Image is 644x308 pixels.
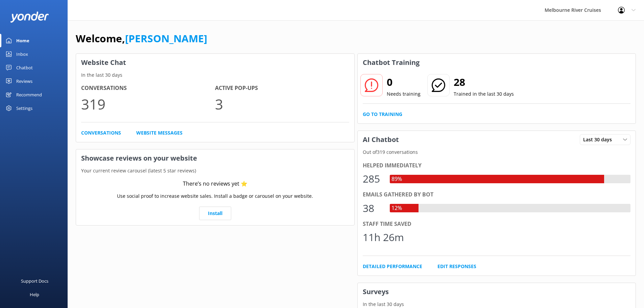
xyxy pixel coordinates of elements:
h3: Showcase reviews on your website [76,149,354,167]
a: [PERSON_NAME] [125,31,207,45]
a: Install [199,207,231,220]
div: 11h 26m [363,229,404,245]
h4: Conversations [81,84,215,93]
p: 3 [215,93,349,115]
h3: Chatbot Training [358,54,425,71]
a: Go to Training [363,111,402,118]
div: Inbox [16,47,28,61]
div: 89% [390,175,404,184]
p: Use social proof to increase website sales. Install a badge or carousel on your website. [117,192,313,200]
a: Conversations [81,129,121,137]
p: Trained in the last 30 days [454,90,514,98]
span: Last 30 days [583,136,616,143]
h3: Surveys [358,283,636,301]
div: Emails gathered by bot [363,190,631,199]
h4: Active Pop-ups [215,84,349,93]
img: yonder-white-logo.png [10,11,49,23]
div: Recommend [16,88,42,101]
a: Detailed Performance [363,263,422,270]
p: 319 [81,93,215,115]
p: Needs training [387,90,421,98]
div: Support Docs [21,274,48,288]
div: 12% [390,204,404,213]
div: Home [16,34,29,47]
p: In the last 30 days [76,71,354,79]
h2: 0 [387,74,421,90]
h3: Website Chat [76,54,354,71]
p: Out of 319 conversations [358,148,636,156]
div: 285 [363,171,383,187]
div: Helped immediately [363,161,631,170]
div: There’s no reviews yet ⭐ [183,180,247,188]
div: Chatbot [16,61,33,74]
a: Website Messages [136,129,183,137]
p: Your current review carousel (latest 5 star reviews) [76,167,354,174]
div: Reviews [16,74,32,88]
p: In the last 30 days [358,301,636,308]
div: Settings [16,101,32,115]
div: 38 [363,200,383,216]
h3: AI Chatbot [358,131,404,148]
a: Edit Responses [437,263,476,270]
h1: Welcome, [76,30,207,47]
div: Staff time saved [363,220,631,229]
div: Help [30,288,39,301]
h2: 28 [454,74,514,90]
